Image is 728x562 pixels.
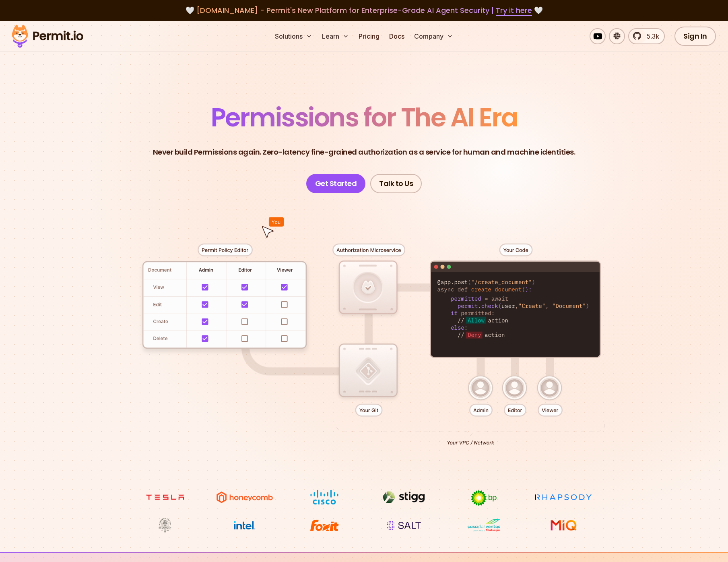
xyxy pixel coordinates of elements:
a: Sign In [674,27,716,46]
a: Try it here [496,5,532,16]
img: Maricopa County Recorder\'s Office [135,518,195,533]
button: Company [411,28,456,44]
img: Foxit [294,518,355,533]
img: Permit logo [8,23,87,50]
img: salt [374,518,434,533]
a: Docs [386,28,408,44]
button: Learn [319,28,352,44]
span: [DOMAIN_NAME] - Permit's New Platform for Enterprise-Grade AI Agent Security | [196,5,532,15]
img: Intel [214,518,275,533]
img: Rhapsody Health [533,490,594,505]
a: Get Started [306,174,366,193]
span: Permissions for The AI Era [211,99,518,135]
button: Solutions [272,28,316,44]
span: 5.3k [642,31,659,41]
img: tesla [135,490,195,505]
img: MIQ [536,519,590,532]
div: 🤍 🤍 [19,5,709,16]
img: Casa dos Ventos [454,518,514,533]
a: Talk to Us [370,174,422,193]
img: Cisco [294,490,355,505]
p: Never build Permissions again. Zero-latency fine-grained authorization as a service for human and... [153,147,575,158]
a: 5.3k [628,28,665,44]
img: Stigg [374,490,434,505]
img: bp [454,490,514,506]
a: Pricing [355,28,383,44]
img: Honeycomb [214,490,275,505]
